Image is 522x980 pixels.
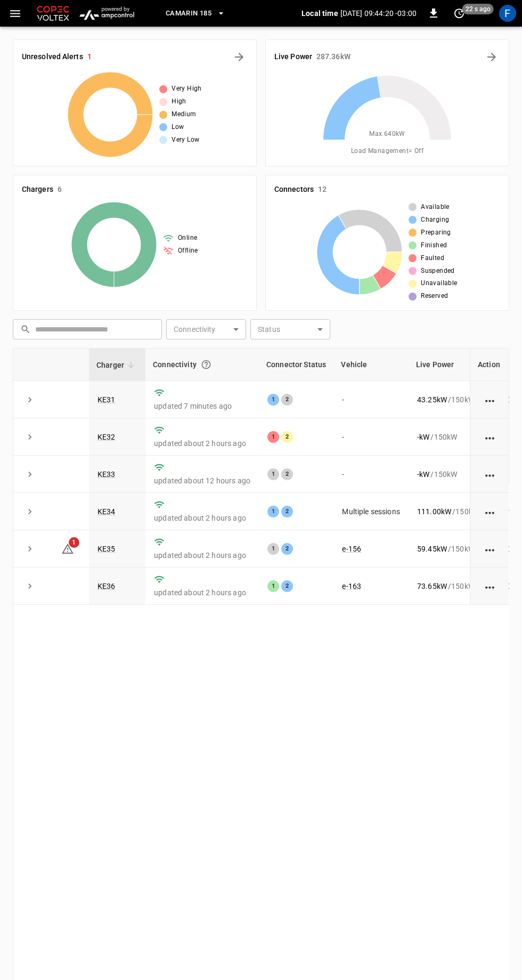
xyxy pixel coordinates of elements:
div: 2 [281,431,293,443]
p: updated 7 minutes ago [154,401,250,411]
td: - [333,418,409,456]
div: 2 [281,468,293,480]
h6: 1 [87,51,92,63]
div: 1 [267,431,279,443]
th: Live Power [409,349,487,381]
div: 1 [267,394,279,406]
h6: 287.36 kW [316,51,350,63]
div: action cell options [483,394,496,405]
div: action cell options [483,432,496,442]
h6: Connectors [274,184,314,196]
a: KE36 [97,582,116,590]
div: action cell options [483,581,496,592]
div: 2 [281,543,293,555]
span: 22 s ago [462,4,494,14]
th: Action [470,349,509,381]
p: - kW [417,469,429,480]
p: 73.65 kW [417,581,447,592]
span: Camarin 185 [166,7,211,20]
h6: 12 [318,184,327,196]
div: action cell options [483,544,496,554]
button: expand row [22,541,38,557]
a: KE34 [97,507,116,516]
button: expand row [22,466,38,482]
td: - [333,456,409,493]
span: Charger [96,359,138,371]
div: 2 [281,506,293,517]
span: Very Low [172,135,199,145]
button: expand row [22,429,38,445]
p: [DATE] 09:44:20 -03:00 [340,8,417,19]
span: Offline [178,246,198,256]
h6: Chargers [22,184,53,196]
a: 1 [61,544,74,553]
span: High [172,96,186,107]
span: Charging [421,215,449,225]
div: 2 [281,580,293,592]
button: Camarin 185 [161,3,230,24]
button: expand row [22,504,38,520]
div: 1 [267,543,279,555]
span: Very High [172,84,202,94]
p: updated about 2 hours ago [154,550,250,561]
div: profile-icon [499,5,516,22]
div: / 150 kW [417,469,479,480]
span: Load Management = Off [351,146,423,157]
button: Energy Overview [483,48,500,66]
p: - kW [417,432,429,442]
h6: Unresolved Alerts [22,51,83,63]
div: 2 [281,394,293,406]
button: All Alerts [231,48,248,66]
p: updated about 12 hours ago [154,475,250,486]
div: action cell options [483,469,496,480]
div: 1 [267,468,279,480]
a: e-156 [342,545,361,553]
th: Vehicle [333,349,409,381]
span: Preparing [421,228,451,238]
a: KE32 [97,433,116,441]
div: action cell options [483,506,496,517]
p: 43.25 kW [417,394,447,405]
p: 111.00 kW [417,506,451,517]
span: Faulted [421,253,444,264]
span: Unavailable [421,278,457,289]
span: Suspended [421,266,455,277]
a: KE35 [97,545,116,553]
div: / 150 kW [417,581,479,592]
div: / 150 kW [417,506,479,517]
button: expand row [22,578,38,594]
div: / 150 kW [417,394,479,405]
td: - [333,381,409,418]
button: set refresh interval [451,5,468,22]
span: Online [178,233,197,244]
p: updated about 2 hours ago [154,513,250,523]
p: updated about 2 hours ago [154,438,250,449]
a: KE31 [97,395,116,404]
img: ampcontrol.io logo [76,3,138,23]
h6: 6 [58,184,62,196]
td: Multiple sessions [333,493,409,530]
span: Available [421,202,450,213]
p: 59.45 kW [417,544,447,554]
div: 1 [267,580,279,592]
div: / 150 kW [417,544,479,554]
span: Max. 640 kW [369,129,405,140]
div: Connectivity [153,355,251,374]
span: Reserved [421,291,448,302]
span: Finished [421,240,447,251]
div: / 150 kW [417,432,479,442]
img: Customer Logo [35,3,71,23]
button: Connection between the charger and our software. [197,355,216,374]
span: Medium [172,109,196,120]
p: updated about 2 hours ago [154,587,250,598]
button: expand row [22,392,38,408]
span: 1 [69,537,79,548]
a: KE33 [97,470,116,479]
th: Connector Status [259,349,333,381]
a: e-163 [342,582,361,590]
div: 1 [267,506,279,517]
p: Local time [301,8,338,19]
span: Low [172,122,184,133]
h6: Live Power [274,51,312,63]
